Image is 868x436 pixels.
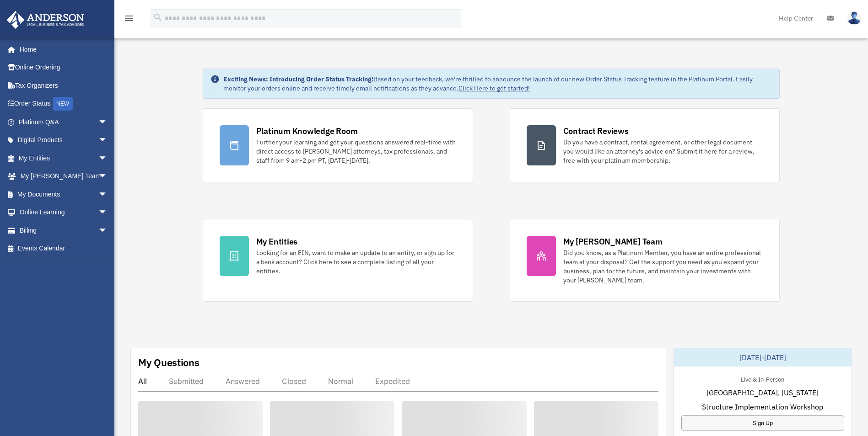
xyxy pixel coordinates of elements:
[563,138,763,165] div: Do you have a contract, rental agreement, or other legal document you would like an attorney's ad...
[153,12,163,22] i: search
[124,13,135,24] i: menu
[98,167,117,186] span: arrow_drop_down
[203,219,473,302] a: My Entities Looking for an EIN, want to make an update to an entity, or sign up for a bank accoun...
[563,248,763,285] div: Did you know, as a Platinum Member, you have an entire professional team at your disposal? Get th...
[563,125,629,137] div: Contract Reviews
[98,149,117,168] span: arrow_drop_down
[256,248,456,276] div: Looking for an EIN, want to make an update to an entity, or sign up for a bank account? Click her...
[375,377,410,386] div: Expedited
[510,108,780,182] a: Contract Reviews Do you have a contract, rental agreement, or other legal document you would like...
[328,377,353,386] div: Normal
[6,76,121,95] a: Tax Organizers
[6,185,121,203] a: My Documentsarrow_drop_down
[223,74,772,93] div: Based on your feedback, we're thrilled to announce the launch of our new Order Status Tracking fe...
[282,377,306,386] div: Closed
[847,11,861,25] img: User Pic
[98,203,117,222] span: arrow_drop_down
[138,377,147,386] div: All
[223,75,373,83] strong: Exciting News: Introducing Order Status Tracking!
[733,374,792,383] div: Live & In-Person
[98,113,117,132] span: arrow_drop_down
[702,401,823,412] span: Structure Implementation Workshop
[6,40,117,58] a: Home
[138,356,199,369] div: My Questions
[98,185,117,204] span: arrow_drop_down
[256,138,456,165] div: Further your learning and get your questions answered real-time with direct access to [PERSON_NAM...
[98,131,117,150] span: arrow_drop_down
[6,203,121,222] a: Online Learningarrow_drop_down
[169,377,204,386] div: Submitted
[203,108,473,182] a: Platinum Knowledge Room Further your learning and get your questions answered real-time with dire...
[674,348,852,367] div: [DATE]-[DATE]
[6,95,121,113] a: Order StatusNEW
[256,125,358,137] div: Platinum Knowledge Room
[6,131,121,149] a: Digital Productsarrow_drop_down
[6,113,121,131] a: Platinum Q&Aarrow_drop_down
[706,387,819,398] span: [GEOGRAPHIC_DATA], [US_STATE]
[6,58,121,77] a: Online Ordering
[53,97,73,111] div: NEW
[226,377,260,386] div: Answered
[6,239,121,258] a: Events Calendar
[510,219,780,302] a: My [PERSON_NAME] Team Did you know, as a Platinum Member, you have an entire professional team at...
[681,415,844,431] a: Sign Up
[124,16,135,24] a: menu
[6,167,121,186] a: My [PERSON_NAME] Teamarrow_drop_down
[6,221,121,239] a: Billingarrow_drop_down
[6,149,121,167] a: My Entitiesarrow_drop_down
[563,236,663,247] div: My [PERSON_NAME] Team
[458,84,530,92] a: Click Here to get started!
[256,236,297,247] div: My Entities
[98,221,117,240] span: arrow_drop_down
[4,11,87,29] img: Anderson Advisors Platinum Portal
